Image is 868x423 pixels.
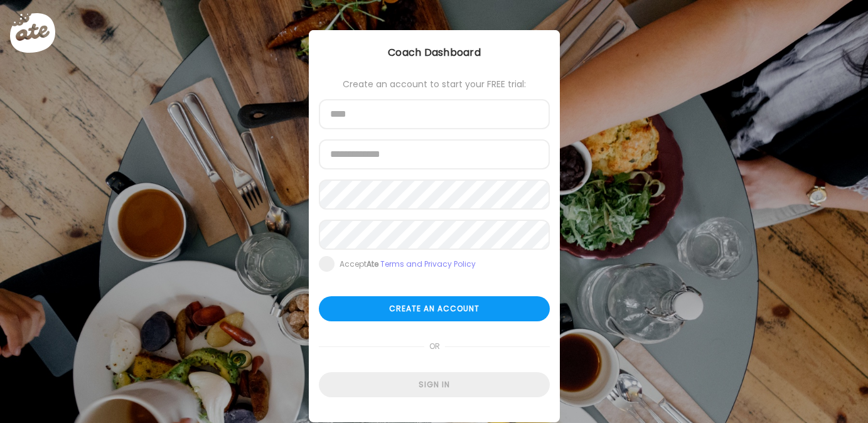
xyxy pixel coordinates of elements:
[424,334,444,359] span: or
[319,372,550,397] div: Sign in
[340,259,476,269] div: Accept
[309,45,560,60] div: Coach Dashboard
[319,296,550,321] div: Create an account
[319,79,550,89] div: Create an account to start your FREE trial:
[380,259,476,269] a: Terms and Privacy Policy
[367,259,378,269] b: Ate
